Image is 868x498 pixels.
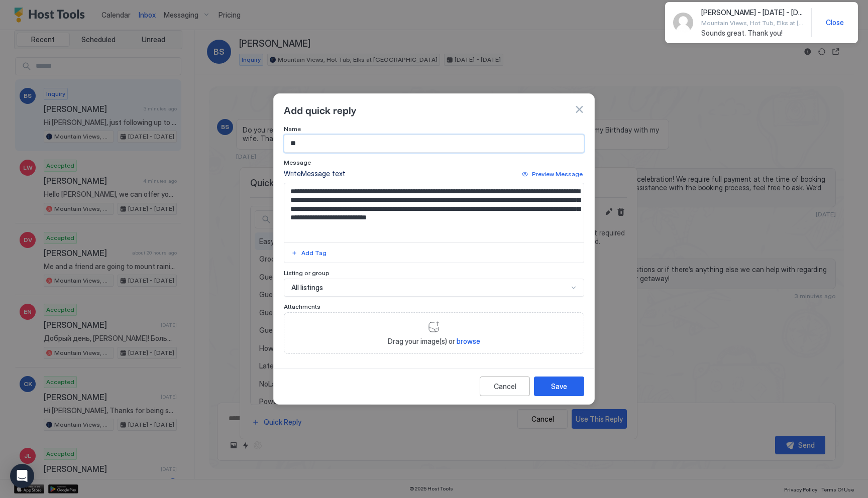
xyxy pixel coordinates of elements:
[284,168,346,179] div: Write Message text
[301,248,327,258] div: Add Tag
[673,13,693,33] div: Avatar
[520,168,584,180] button: Preview Message
[532,170,583,179] div: Preview Message
[551,381,567,392] div: Save
[480,377,530,396] button: Cancel
[701,8,803,17] span: [PERSON_NAME] - [DATE] - [DATE]
[10,464,34,488] div: Open Intercom Messenger
[701,29,803,38] span: Sounds great. Thank you!
[701,19,803,27] span: Mountain Views, Hot Tub, Elks at [GEOGRAPHIC_DATA]
[826,18,844,27] span: Close
[457,337,480,345] span: browse
[284,125,301,133] span: Name
[284,159,311,166] span: Message
[284,102,357,117] span: Add quick reply
[284,135,584,152] input: Input Field
[388,337,480,346] span: Drag your image(s) or
[494,381,516,392] div: Cancel
[284,269,330,277] span: Listing or group
[284,303,320,310] span: Attachments
[291,283,323,292] span: All listings
[290,247,328,259] button: Add Tag
[284,183,584,242] textarea: Input Field
[534,377,584,396] button: Save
